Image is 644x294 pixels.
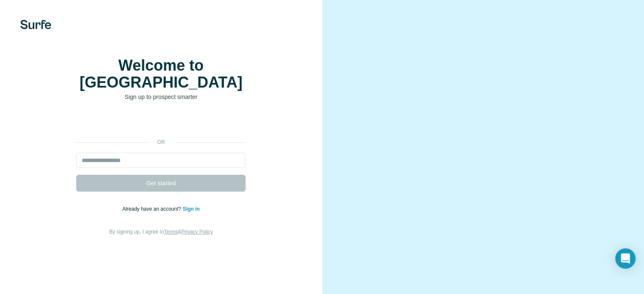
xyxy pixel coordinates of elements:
[76,57,246,91] h1: Welcome to [GEOGRAPHIC_DATA]
[183,206,200,212] a: Sign in
[72,114,250,132] iframe: Sign in with Google Button
[181,229,213,235] a: Privacy Policy
[164,229,178,235] a: Terms
[109,229,213,235] span: By signing up, I agree to &
[122,206,183,212] span: Already have an account?
[76,93,246,101] p: Sign up to prospect smarter
[615,248,636,269] div: Open Intercom Messenger
[20,20,51,29] img: Surfe's logo
[147,138,174,146] p: or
